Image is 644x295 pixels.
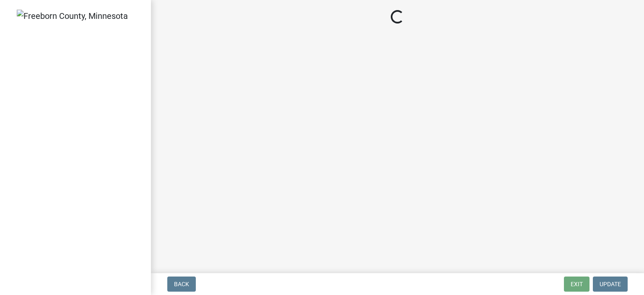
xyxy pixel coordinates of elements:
[564,277,589,292] button: Exit
[167,277,196,292] button: Back
[600,281,621,287] span: Update
[593,277,628,292] button: Update
[174,281,189,287] span: Back
[17,10,128,22] img: Freeborn County, Minnesota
